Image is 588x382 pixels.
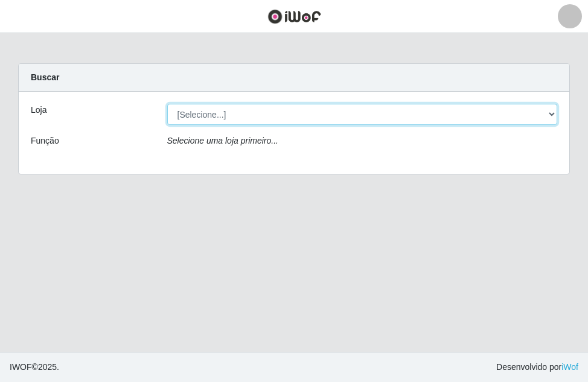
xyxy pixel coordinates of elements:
[31,135,59,147] label: Função
[496,361,578,374] span: Desenvolvido por
[10,361,59,374] span: © 2025 .
[31,104,46,116] label: Loja
[561,362,578,372] a: iWof
[267,9,321,24] img: CoreUI Logo
[31,72,59,82] strong: Buscar
[10,362,32,372] span: IWOF
[167,136,278,145] i: Selecione uma loja primeiro...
